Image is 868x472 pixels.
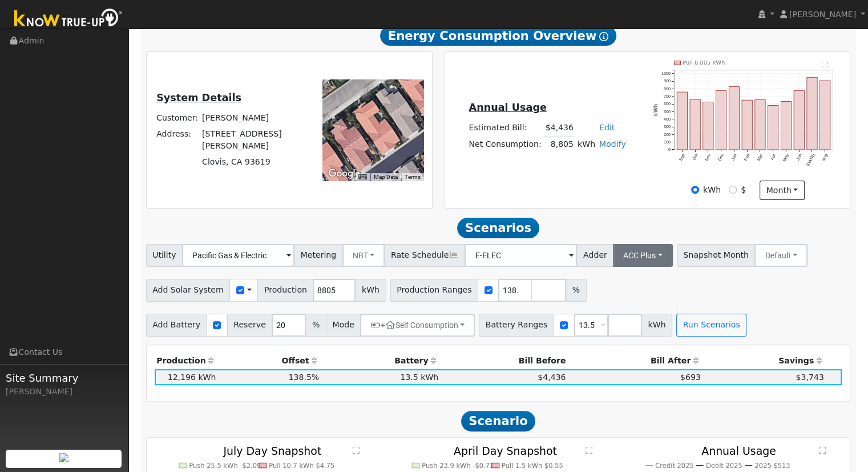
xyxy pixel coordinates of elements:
text: 2025 $513 [755,462,790,470]
text: 800 [664,86,671,91]
rect: onclick="" [768,105,778,150]
span: 138.5% [288,373,319,382]
rect: onclick="" [742,100,753,150]
button: ACC Plus [613,244,673,267]
rect: onclick="" [808,77,818,150]
rect: onclick="" [703,102,713,150]
text:  [822,61,829,68]
button: Run Scenarios [676,314,746,337]
span: $3,743 [796,373,823,382]
label: $ [741,184,746,196]
img: Know True-Up [9,6,128,32]
th: Bill After [568,353,703,369]
label: kWh [703,184,721,196]
span: Savings [778,356,814,365]
th: Battery [321,353,441,369]
span: Scenario [461,411,536,431]
a: Open this area in Google Maps (opens a new window) [325,166,363,181]
rect: onclick="" [781,101,792,150]
rect: onclick="" [756,99,766,150]
span: Production [257,279,313,302]
text: Jan [730,153,738,162]
a: Modify [599,139,626,149]
span: $4,436 [538,373,566,382]
text: May [782,153,790,162]
text:  [819,446,826,454]
span: Add Solar System [146,279,231,302]
text: 400 [664,117,671,122]
text: Annual Usage [701,444,776,457]
span: kWh [355,279,386,302]
rect: onclick="" [690,99,700,150]
text: 600 [664,101,671,106]
text: kWh [653,103,659,116]
span: Utility [146,244,183,267]
button: month [760,181,805,200]
button: Map Data [374,173,398,181]
text: 1000 [661,71,671,76]
input: Select a Rate Schedule [465,244,577,267]
text: Nov [704,153,712,162]
text: Pull 8,805 kWh [683,59,725,66]
input: $ [729,186,737,194]
span: Add Battery [146,314,207,337]
text: Aug [822,153,830,162]
span: kWh [641,314,672,337]
text: Mar [757,153,765,162]
span: Site Summary [6,370,122,386]
span: % [305,314,326,337]
td: 12,196 kWh [155,369,218,385]
span: Production Ranges [390,279,478,302]
div: [PERSON_NAME] [6,386,122,398]
input: Select a Utility [182,244,294,267]
text: 900 [664,78,671,83]
rect: onclick="" [716,90,726,150]
text: Pull 10.7 kWh $4.75 [269,462,334,470]
th: Offset [218,353,321,369]
text: Jun [796,153,803,162]
u: Annual Usage [469,102,546,113]
span: Metering [294,244,343,267]
span: $693 [680,373,701,382]
img: retrieve [59,453,68,462]
th: Production [155,353,218,369]
rect: onclick="" [821,81,831,150]
rect: onclick="" [794,90,805,150]
span: Adder [576,244,613,267]
text: 500 [664,109,671,114]
td: Clovis, CA 93619 [200,154,307,170]
td: $4,436 [543,120,575,137]
button: NBT [342,244,385,267]
td: 8,805 [543,136,575,153]
td: Address: [155,126,200,154]
span: Rate Schedule [384,244,465,267]
text: Credit 2025 [655,462,694,470]
span: Snapshot Month [677,244,756,267]
th: Bill Before [441,353,568,369]
text:  [353,446,360,454]
td: Net Consumption: [467,136,543,153]
button: Default [754,244,808,267]
rect: onclick="" [729,86,740,150]
text: Push 25.5 kWh -$2.09 [189,462,261,470]
text: 100 [664,139,671,145]
button: Keyboard shortcuts [358,173,366,181]
td: [STREET_ADDRESS][PERSON_NAME] [200,126,307,154]
i: Show Help [599,32,608,41]
text: July Day Snapshot [223,444,321,457]
td: Estimated Bill: [467,120,543,137]
a: Terms (opens in new tab) [405,174,421,180]
img: Google [325,166,363,181]
text: 700 [664,94,671,99]
text: Push 23.9 kWh -$0.71 [422,462,494,470]
a: Edit [599,123,615,132]
text: [DATE] [806,153,817,167]
text: April Day Snapshot [454,444,557,457]
td: [PERSON_NAME] [200,110,307,126]
text:  [586,446,592,454]
span: Scenarios [457,218,539,238]
td: Customer: [155,110,200,126]
text: 0 [668,147,671,152]
span: Battery Ranges [479,314,554,337]
text: Dec [717,153,725,162]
